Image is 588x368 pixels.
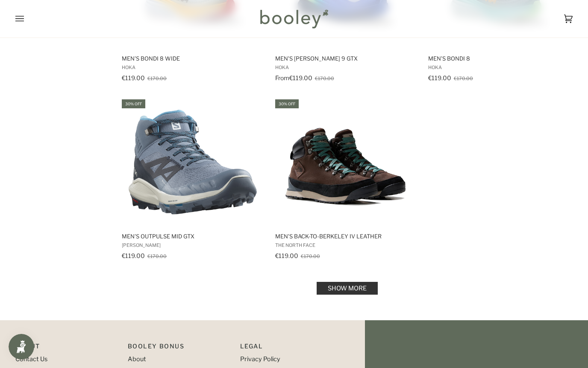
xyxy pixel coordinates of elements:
[122,252,145,259] span: €119.00
[122,284,573,292] div: Pagination
[315,75,334,81] span: €170.00
[128,342,232,355] p: Booley Bonus
[274,98,418,262] a: Men's Back-to-Berkeley IV Leather
[428,64,570,70] span: Hoka
[128,355,146,363] a: About
[275,55,417,62] span: Men's [PERSON_NAME] 9 GTX
[317,282,378,295] a: Show more
[275,252,298,259] span: €119.00
[454,75,473,81] span: €170.00
[122,74,145,81] span: €119.00
[122,55,263,62] span: Men's Bondi 8 Wide
[122,242,263,248] span: [PERSON_NAME]
[428,55,570,62] span: Men's Bondi 8
[147,75,167,81] span: €170.00
[275,74,289,81] span: From
[240,355,280,363] a: Privacy Policy
[122,232,263,240] span: Men's OUTPulse Mid GTX
[289,74,312,81] span: €119.00
[282,98,410,226] img: The North Face Men's Back-to-Berkeley IV Leather Demitasse Brown / TNF Black - Booley Galway
[256,6,331,31] img: Booley
[121,98,265,262] a: Men's OUTPulse Mid GTX
[147,253,167,259] span: €170.00
[122,99,145,108] div: 30% off
[240,342,344,355] p: Pipeline_Footer Sub
[129,98,257,226] img: Salomon Men's OUTPulse Mid GTX China Blue / Carbon / Lunar Rock - Booley Galway
[122,64,263,70] span: Hoka
[428,74,451,81] span: €119.00
[301,253,320,259] span: €170.00
[15,342,119,355] p: Pipeline_Footer Main
[275,99,299,108] div: 30% off
[275,232,417,240] span: Men's Back-to-Berkeley IV Leather
[275,242,417,248] span: The North Face
[275,64,417,70] span: Hoka
[9,334,34,359] iframe: Button to open loyalty program pop-up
